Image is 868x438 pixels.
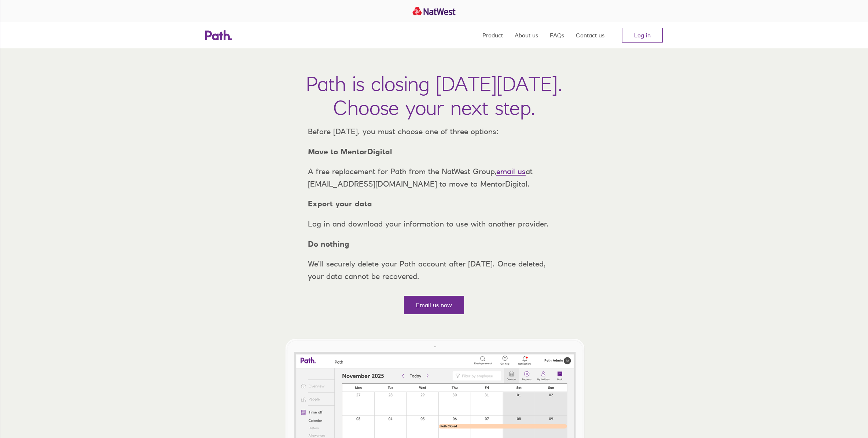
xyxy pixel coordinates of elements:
[302,258,566,282] p: We’ll securely delete your Path account after [DATE]. Once deleted, your data cannot be recovered.
[550,22,564,48] a: FAQs
[302,125,566,138] p: Before [DATE], you must choose one of three options:
[622,28,663,43] a: Log in
[308,239,349,249] strong: Do nothing
[308,199,372,208] strong: Export your data
[302,218,566,230] p: Log in and download your information to use with another provider.
[404,296,464,314] a: Email us now
[515,22,538,48] a: About us
[576,22,604,48] a: Contact us
[306,72,562,119] h1: Path is closing [DATE][DATE]. Choose your next step.
[496,167,526,176] a: email us
[302,165,566,190] p: A free replacement for Path from the NatWest Group, at [EMAIL_ADDRESS][DOMAIN_NAME] to move to Me...
[308,147,392,156] strong: Move to MentorDigital
[482,22,503,48] a: Product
